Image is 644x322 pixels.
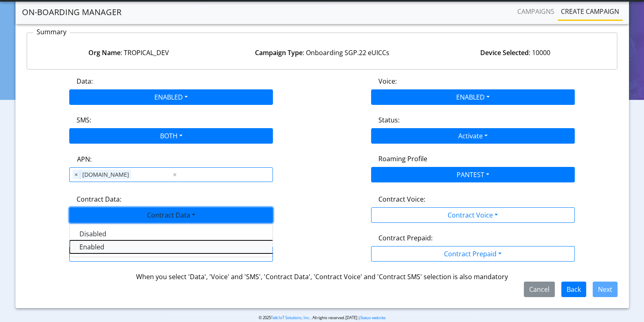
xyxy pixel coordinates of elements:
button: Contract Prepaid [371,246,575,262]
label: Data: [77,76,93,86]
strong: Campaign Type [255,48,303,57]
label: Roaming Profile [378,154,427,164]
button: Cancel [524,282,555,297]
button: Contract Voice [371,207,575,223]
label: Contract Voice: [378,194,425,204]
label: SMS: [77,115,91,125]
div: ENABLED [69,224,273,257]
button: ENABLED [371,89,575,105]
label: Contract Prepaid: [378,233,433,243]
p: © 2025 . All rights reserved.[DATE] | [167,315,477,321]
button: Enabled [70,240,273,253]
button: Activate [371,128,575,144]
button: BOTH [69,128,273,144]
label: Contract Data: [77,194,121,204]
button: Contract Data [69,207,273,223]
span: [DOMAIN_NAME] [80,170,131,180]
a: Create campaign [558,3,622,20]
label: Voice: [378,76,397,86]
strong: Device Selected [480,48,529,57]
span: Clear all [171,170,178,180]
span: × [73,170,80,180]
div: : Onboarding SGP.22 eUICCs [225,48,418,58]
a: Campaigns [514,3,558,20]
button: Back [561,282,586,297]
a: On-Boarding Manager [22,4,121,20]
button: Next [593,282,618,297]
button: PANTEST [371,167,575,182]
div: When you select 'Data', 'Voice' and 'SMS', 'Contract Data', 'Contract Voice' and 'Contract SMS' s... [26,272,618,282]
div: : 10000 [419,48,612,58]
p: Summary [33,27,70,37]
strong: Org Name [88,48,121,57]
a: Telit IoT Solutions, Inc. [271,315,310,320]
button: ENABLED [69,89,273,105]
label: APN: [77,154,92,164]
label: Status: [378,115,400,125]
button: Disabled [70,227,273,240]
div: : TROPICAL_DEV [32,48,225,58]
a: Status website [360,315,385,320]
